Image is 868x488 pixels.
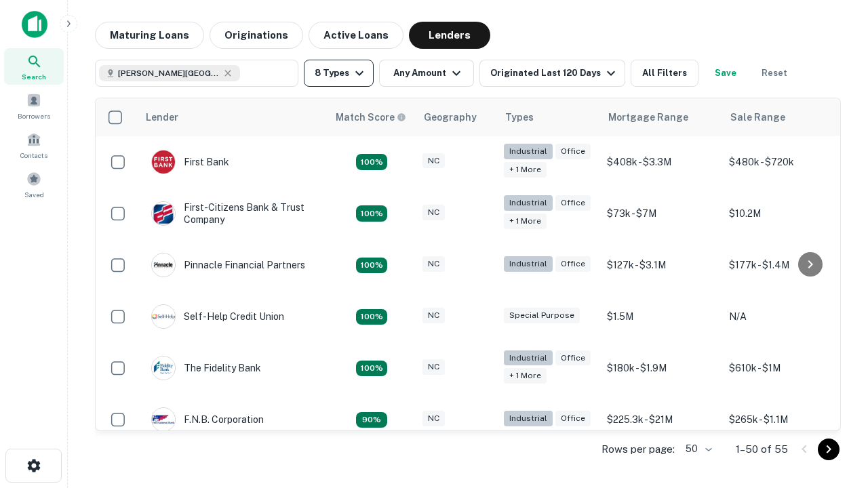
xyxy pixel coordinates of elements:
div: + 1 more [504,213,547,229]
img: picture [152,408,175,431]
a: Contacts [4,127,64,163]
div: Office [555,411,591,426]
p: Rows per page: [601,441,675,457]
th: Mortgage Range [600,98,722,136]
button: 8 Types [304,60,374,87]
div: NC [422,308,445,323]
td: $180k - $1.9M [600,342,722,394]
div: Lender [146,109,178,125]
div: Industrial [504,195,553,211]
div: Office [555,144,591,159]
span: Contacts [20,150,47,161]
span: Borrowers [18,110,50,121]
td: $127k - $3.1M [600,239,722,291]
div: Industrial [504,411,553,426]
div: Office [555,195,591,211]
div: Geography [424,109,477,125]
button: Originations [210,22,303,49]
span: Search [22,71,46,82]
div: Office [555,256,591,272]
th: Geography [416,98,497,136]
p: 1–50 of 55 [736,441,788,457]
img: picture [152,253,175,277]
div: Matching Properties: 10, hasApolloMatch: undefined [356,205,387,222]
div: NC [422,153,445,169]
div: F.n.b. Corporation [151,407,264,432]
div: Office [555,350,591,366]
div: NC [422,256,445,272]
div: 50 [680,439,714,459]
button: Maturing Loans [95,22,204,49]
div: The Fidelity Bank [151,356,261,380]
div: First-citizens Bank & Trust Company [151,201,314,226]
button: Lenders [409,22,490,49]
div: Self-help Credit Union [151,304,284,329]
span: [PERSON_NAME][GEOGRAPHIC_DATA], [GEOGRAPHIC_DATA] [118,67,220,79]
div: + 1 more [504,162,547,178]
td: $265k - $1.1M [722,394,844,445]
div: Pinnacle Financial Partners [151,253,305,277]
td: N/A [722,291,844,342]
div: Matching Properties: 9, hasApolloMatch: undefined [356,412,387,428]
button: All Filters [631,60,698,87]
th: Sale Range [722,98,844,136]
div: Industrial [504,350,553,366]
td: $1.5M [600,291,722,342]
img: picture [152,305,175,328]
div: Capitalize uses an advanced AI algorithm to match your search with the best lender. The match sco... [336,110,406,125]
td: $73k - $7M [600,188,722,239]
img: capitalize-icon.png [22,11,47,38]
td: $480k - $720k [722,136,844,188]
div: Matching Properties: 10, hasApolloMatch: undefined [356,154,387,170]
td: $10.2M [722,188,844,239]
h6: Match Score [336,110,403,125]
a: Borrowers [4,87,64,124]
img: picture [152,202,175,225]
div: Matching Properties: 13, hasApolloMatch: undefined [356,361,387,377]
button: Go to next page [818,439,840,460]
div: NC [422,359,445,375]
th: Capitalize uses an advanced AI algorithm to match your search with the best lender. The match sco... [328,98,416,136]
div: NC [422,411,445,426]
div: First Bank [151,150,229,174]
span: Saved [24,189,44,200]
img: picture [152,150,175,174]
div: Originated Last 120 Days [490,65,619,81]
div: + 1 more [504,368,547,384]
div: Sale Range [730,109,785,125]
div: Mortgage Range [608,109,688,125]
button: Originated Last 120 Days [479,60,625,87]
div: Special Purpose [504,308,580,323]
div: Industrial [504,144,553,159]
button: Any Amount [379,60,474,87]
th: Types [497,98,600,136]
a: Search [4,48,64,85]
div: Industrial [504,256,553,272]
div: Matching Properties: 11, hasApolloMatch: undefined [356,309,387,325]
td: $610k - $1M [722,342,844,394]
iframe: Chat Widget [800,380,868,445]
td: $225.3k - $21M [600,394,722,445]
button: Save your search to get updates of matches that match your search criteria. [704,60,747,87]
td: $408k - $3.3M [600,136,722,188]
button: Reset [753,60,796,87]
img: picture [152,357,175,380]
button: Active Loans [309,22,403,49]
a: Saved [4,166,64,203]
div: Types [505,109,534,125]
td: $177k - $1.4M [722,239,844,291]
div: NC [422,205,445,220]
div: Matching Properties: 18, hasApolloMatch: undefined [356,258,387,274]
th: Lender [138,98,328,136]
